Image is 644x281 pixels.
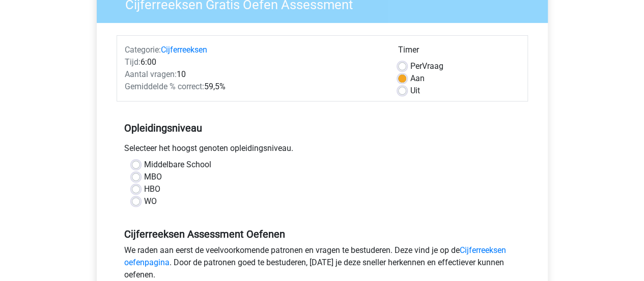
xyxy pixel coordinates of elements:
[398,44,520,60] div: Timer
[125,45,161,55] span: Categorie:
[124,118,520,138] h5: Opleidingsniveau
[144,183,160,195] label: HBO
[410,60,443,72] label: Vraag
[144,195,157,208] label: WO
[161,45,207,55] a: Cijferreeksen
[144,171,162,183] label: MBO
[117,142,528,159] div: Selecteer het hoogst genoten opleidingsniveau.
[125,69,177,79] span: Aantal vragen:
[117,56,390,68] div: 6:00
[125,82,204,91] span: Gemiddelde % correct:
[410,72,425,85] label: Aan
[117,81,390,93] div: 59,5%
[410,85,420,97] label: Uit
[410,61,422,71] span: Per
[124,228,520,240] h5: Cijferreeksen Assessment Oefenen
[144,159,211,171] label: Middelbare School
[125,57,141,67] span: Tijd:
[117,68,390,81] div: 10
